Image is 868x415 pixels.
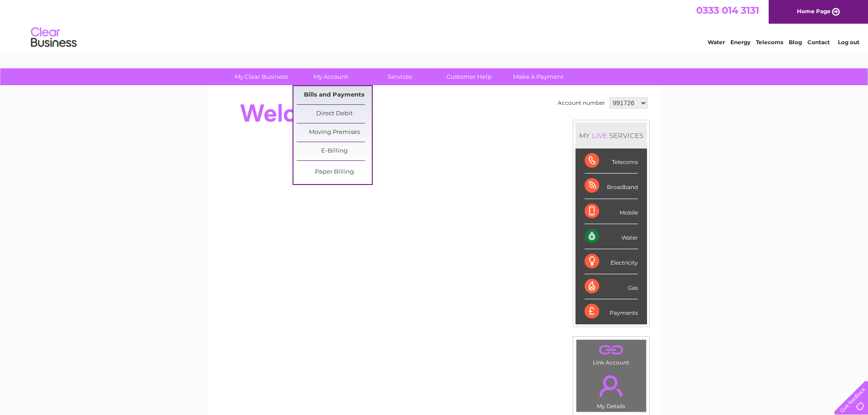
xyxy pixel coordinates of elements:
[585,299,638,324] div: Payments
[585,174,638,199] div: Broadband
[555,95,607,111] td: Account number
[756,39,783,46] a: Telecoms
[224,68,299,85] a: My Clear Business
[708,39,725,46] a: Water
[575,123,647,149] div: MY SERVICES
[431,68,507,85] a: Customer Help
[362,68,437,85] a: Services
[696,5,759,16] a: 0333 014 3131
[807,39,830,46] a: Contact
[501,68,576,85] a: Make A Payment
[297,105,372,123] a: Direct Debit
[219,5,650,44] div: Clear Business is a trading name of Verastar Limited (registered in [GEOGRAPHIC_DATA] No. 3667643...
[789,39,802,46] a: Blog
[297,123,372,142] a: Moving Premises
[576,368,647,412] td: My Details
[293,68,368,85] a: My Account
[590,131,609,140] div: LIVE
[297,86,372,104] a: Bills and Payments
[585,274,638,299] div: Gas
[730,39,750,46] a: Energy
[297,142,372,160] a: E-Billing
[838,39,859,46] a: Log out
[31,24,77,51] img: logo.png
[297,163,372,181] a: Paper Billing
[576,339,647,368] td: Link Account
[579,342,644,358] a: .
[585,249,638,274] div: Electricity
[579,370,644,402] a: .
[585,224,638,249] div: Water
[585,149,638,174] div: Telecoms
[585,199,638,224] div: Mobile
